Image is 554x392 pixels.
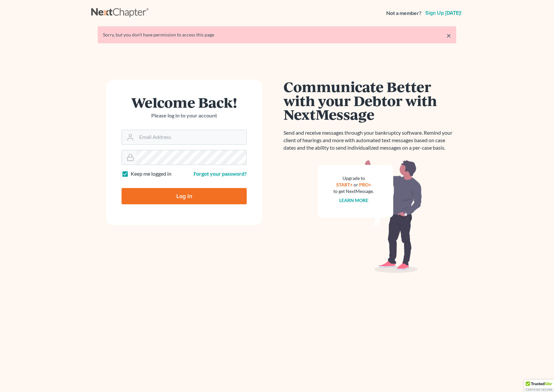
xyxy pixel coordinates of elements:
[284,80,456,121] h1: Communicate Better with your Debtor with NextMessage
[354,182,358,187] span: or
[194,170,247,177] a: Forgot your password?
[386,9,421,17] strong: Not a member?
[122,95,247,109] h1: Welcome Back!
[424,10,463,16] a: Sign up [DATE]!
[339,197,368,203] a: Learn more
[359,182,371,187] a: PRO+
[333,188,374,195] div: to get NextMessage.
[318,159,422,273] img: nextmessage_bg-59042aed3d76b12b5cd301f8e5b87938c9018125f34e5fa2b7a6b67550977c72.svg
[446,32,451,39] a: ×
[103,32,451,38] div: Sorry, but you don't have permission to access this page
[284,129,456,152] p: Send and receive messages through your bankruptcy software. Remind your client of hearings and mo...
[524,380,554,392] div: TrustedSite Certified
[336,182,353,187] a: START+
[131,170,171,178] label: Keep me logged in
[137,130,246,144] input: Email Address
[122,112,247,119] p: Please log in to your account
[333,175,374,182] div: Upgrade to
[122,188,247,204] input: Log In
